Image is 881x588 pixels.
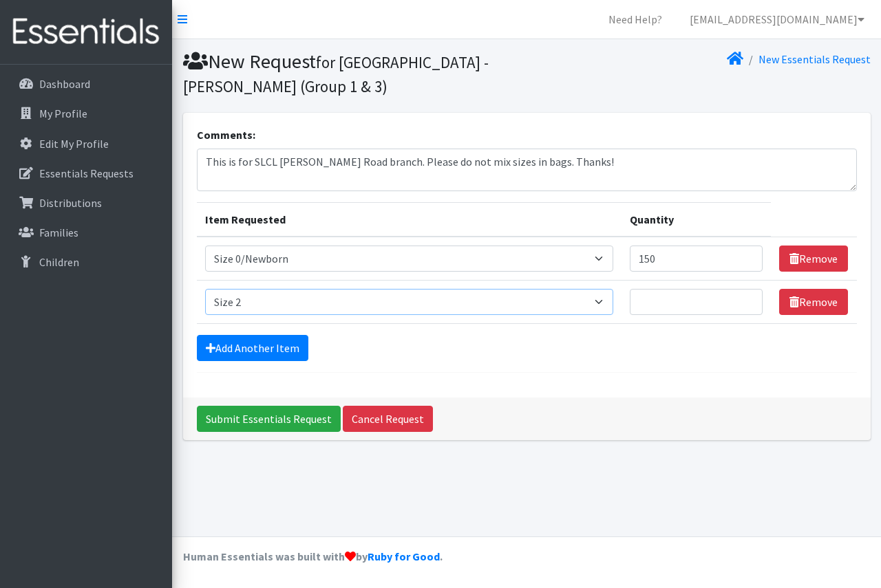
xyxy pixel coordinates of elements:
[6,70,167,98] a: Dashboard
[622,203,772,237] th: Quantity
[39,137,109,151] p: Edit My Profile
[197,335,308,361] a: Add Another Item
[197,203,622,237] th: Item Requested
[39,166,134,180] p: Essentials Requests
[197,406,341,432] input: Submit Essentials Request
[6,248,167,276] a: Children
[6,160,167,187] a: Essentials Requests
[368,549,440,563] a: Ruby for Good
[6,130,167,157] a: Edit My Profile
[597,6,673,33] a: Need Help?
[343,406,433,432] a: Cancel Request
[779,289,848,315] a: Remove
[183,50,522,97] h1: New Request
[779,246,848,272] a: Remove
[6,9,167,55] img: HumanEssentials
[6,189,167,217] a: Distributions
[39,255,79,269] p: Children
[39,107,87,120] p: My Profile
[183,549,443,563] strong: Human Essentials was built with by .
[39,226,78,239] p: Families
[758,52,871,66] a: New Essentials Request
[39,77,90,91] p: Dashboard
[6,100,167,127] a: My Profile
[39,196,102,210] p: Distributions
[679,6,875,33] a: [EMAIL_ADDRESS][DOMAIN_NAME]
[197,127,255,143] label: Comments:
[183,52,489,96] small: for [GEOGRAPHIC_DATA] - [PERSON_NAME] (Group 1 & 3)
[6,219,167,246] a: Families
